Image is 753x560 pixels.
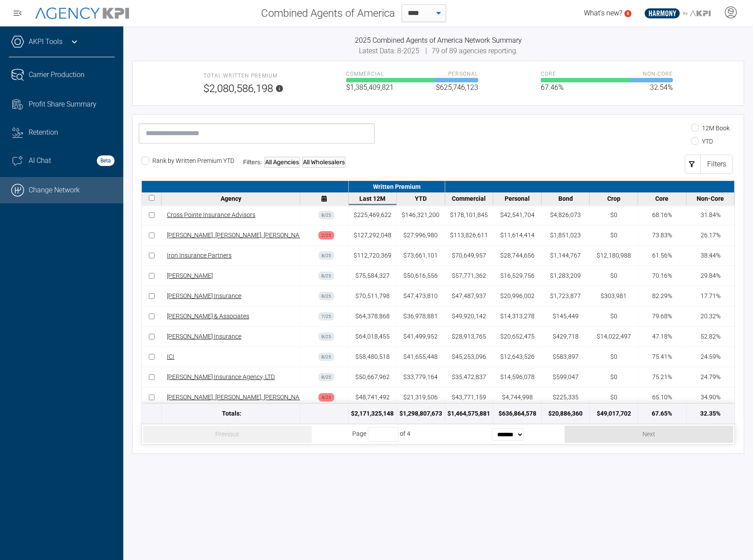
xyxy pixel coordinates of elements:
span: What's new? [584,9,622,17]
div: $14,022,497 [597,332,631,341]
a: [PERSON_NAME] & Associates [167,312,249,321]
span: Core [541,70,556,78]
div: Crop [592,195,635,202]
span: Combined Agents of America [261,5,395,21]
div: All Agencies [264,157,300,168]
div: $146,321,200 [402,210,439,220]
div: $0 [610,352,617,361]
span: Latest Data: 8-2025 [359,47,421,55]
div: 82.29% [652,291,672,301]
div: $0 [610,210,617,220]
span: $625,746,123 [436,82,478,93]
div: $27,996,980 [403,231,438,240]
div: $1,851,023 [550,231,581,240]
div: 20.32% [701,312,720,321]
div: Filters [700,155,733,174]
div: $43,771,159 [452,393,486,402]
div: 34.90% [701,393,720,402]
div: $49,920,142 [452,312,486,321]
a: Iron Insurance Partners [167,251,232,260]
span: 2025 [355,36,373,44]
div: 24.59% [701,352,720,361]
div: 38.44% [701,251,720,260]
div: $33,779,164 [403,372,438,382]
div: $0 [610,372,617,382]
div: $112,720,369 [354,251,391,260]
label: Rank by Written Premium YTD [141,157,234,164]
div: $1,283,209 [550,271,581,280]
div: 52.82% [701,332,720,341]
div: $50,667,962 [355,372,390,382]
a: Cross Pointe Insurance Advisors [167,210,255,220]
div: $64,018,455 [355,332,390,341]
span: 4 [407,430,410,437]
div: 79.68% [652,312,672,321]
div: $50,616,556 [403,271,438,280]
label: 12M Book [691,125,730,132]
div: $41,655,448 [403,352,438,361]
span: $2,080,586,198 [203,81,284,96]
div: YTD [399,195,443,202]
div: $14,313,278 [500,312,535,321]
div: $12,180,988 [597,251,631,260]
div: 24.79% [701,372,720,382]
div: 8 / 25 [318,353,334,361]
div: $16,529,756 [500,271,535,280]
span: Network Summary [465,36,522,44]
span: Combined Agents of America [373,36,465,44]
span: Non-core [643,70,673,78]
a: [PERSON_NAME] Insurance Agency, LTD [167,372,275,382]
a: ICI [167,352,174,361]
div: $429,718 [553,332,579,341]
div: 29.84% [701,271,720,280]
div: Retention [29,127,114,138]
div: $225,469,622 [354,210,391,220]
div: $2,171,325,148 [351,409,394,418]
div: $12,643,526 [500,352,535,361]
div: $0 [610,231,617,240]
div: $225,335 [553,393,579,402]
div: 32.35% [700,409,720,418]
span: 67.46% [541,82,564,93]
a: [PERSON_NAME], [PERSON_NAME], [PERSON_NAME] & [PERSON_NAME] [167,231,362,240]
div: 17.71% [701,291,720,301]
div: 26.17% [701,231,720,240]
div: Written Premium [349,181,445,192]
div: $48,741,492 [355,393,390,402]
div: 61.56% [652,251,672,260]
span: Page of [352,427,410,442]
div: $14,596,078 [500,372,535,382]
a: [PERSON_NAME], [PERSON_NAME], [PERSON_NAME] & [PERSON_NAME] [167,393,362,402]
div: Last 12M [351,195,395,202]
div: 8 / 25 [318,373,334,381]
div: $127,292,048 [354,231,391,240]
div: 4 / 25 [318,393,334,402]
div: Agency [164,195,298,202]
div: $0 [610,393,617,402]
span: Total Written Premium [203,73,277,79]
div: Personal [495,195,539,202]
span: Commercial [346,70,384,78]
span: 79 of 89 agencies reporting. [432,47,518,55]
select: rows per page [492,428,524,441]
div: Profit Share Summary [29,99,114,110]
div: $42,541,704 [500,210,535,220]
div: 73.83% [652,231,672,240]
div: $70,649,957 [452,251,486,260]
div: $113,826,611 [450,231,488,240]
div: Bond [544,195,587,202]
a: [PERSON_NAME] Insurance [167,291,241,301]
div: 7 / 25 [318,312,334,321]
div: $1,298,807,673 [399,409,442,418]
div: $75,584,327 [355,271,390,280]
span: 32.54% [650,82,673,93]
button: Filters [685,155,733,174]
div: $1,723,877 [550,291,581,301]
div: $4,744,998 [502,393,533,402]
div: $41,499,952 [403,332,438,341]
div: $57,771,362 [452,271,486,280]
a: [PERSON_NAME] [167,271,213,280]
div: Non-Core [689,195,732,202]
div: $58,480,518 [355,352,390,361]
div: | [132,46,744,56]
